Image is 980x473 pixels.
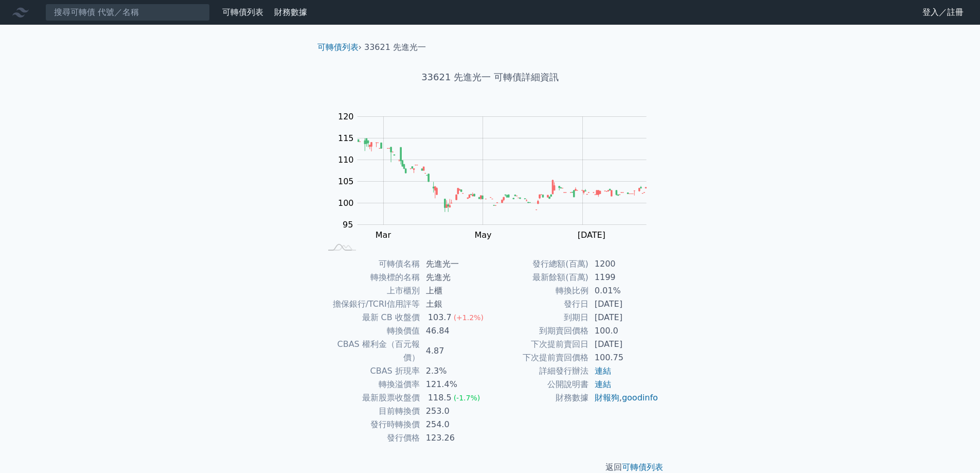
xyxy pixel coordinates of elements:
[322,311,420,324] td: 最新 CB 收盤價
[595,379,611,389] a: 連結
[322,338,420,364] td: CBAS 權利金（百元報價）
[333,112,662,240] g: Chart
[490,391,589,405] td: 財務數據
[322,418,420,431] td: 發行時轉換價
[420,324,490,338] td: 46.84
[338,155,354,165] tspan: 110
[338,112,354,121] tspan: 120
[420,297,490,311] td: 土銀
[595,393,619,402] a: 財報狗
[317,41,362,54] li: ›
[426,391,454,405] div: 118.5
[322,378,420,391] td: 轉換溢價率
[420,284,490,297] td: 上櫃
[322,431,420,445] td: 發行價格
[322,257,420,271] td: 可轉債名稱
[929,424,980,473] iframe: Chat Widget
[490,338,589,351] td: 下次提前賣回日
[420,338,490,364] td: 4.87
[454,313,484,322] span: (+1.2%)
[420,418,490,431] td: 254.0
[589,391,659,405] td: ,
[589,324,659,338] td: 100.0
[589,338,659,351] td: [DATE]
[322,405,420,418] td: 目前轉換價
[595,366,611,376] a: 連結
[322,297,420,311] td: 擔保銀行/TCRI信用評等
[589,271,659,284] td: 1199
[578,230,605,240] tspan: [DATE]
[222,7,263,17] a: 可轉債列表
[490,297,589,311] td: 發行日
[338,177,354,186] tspan: 105
[317,42,359,52] a: 可轉債列表
[490,311,589,324] td: 到期日
[343,220,353,230] tspan: 95
[490,324,589,338] td: 到期賣回價格
[322,324,420,338] td: 轉換價值
[364,41,426,54] li: 33621 先進光一
[589,284,659,297] td: 0.01%
[589,257,659,271] td: 1200
[420,364,490,378] td: 2.3%
[490,378,589,391] td: 公開說明書
[490,364,589,378] td: 詳細發行辦法
[322,364,420,378] td: CBAS 折現率
[45,4,210,21] input: 搜尋可轉債 代號／名稱
[322,271,420,284] td: 轉換標的名稱
[420,431,490,445] td: 123.26
[322,391,420,405] td: 最新股票收盤價
[274,7,307,17] a: 財務數據
[490,351,589,364] td: 下次提前賣回價格
[376,230,391,240] tspan: Mar
[622,393,658,402] a: goodinfo
[589,297,659,311] td: [DATE]
[309,70,671,84] h1: 33621 先進光一 可轉債詳細資訊
[420,378,490,391] td: 121.4%
[338,133,354,143] tspan: 115
[589,311,659,324] td: [DATE]
[454,394,480,402] span: (-1.7%)
[490,271,589,284] td: 最新餘額(百萬)
[420,257,490,271] td: 先進光一
[490,257,589,271] td: 發行總額(百萬)
[589,351,659,364] td: 100.75
[322,284,420,297] td: 上市櫃別
[622,462,663,472] a: 可轉債列表
[914,4,972,21] a: 登入／註冊
[474,230,491,240] tspan: May
[929,424,980,473] div: 聊天小工具
[338,198,354,208] tspan: 100
[420,271,490,284] td: 先進光
[490,284,589,297] td: 轉換比例
[426,311,454,324] div: 103.7
[420,405,490,418] td: 253.0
